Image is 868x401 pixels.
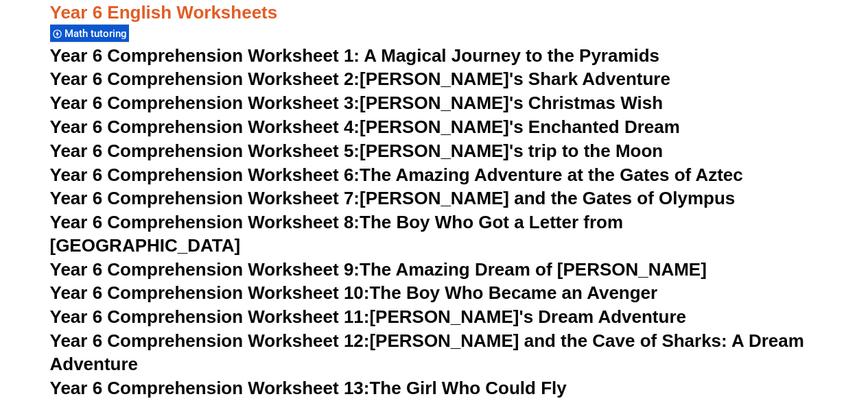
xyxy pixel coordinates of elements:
span: Year 6 Comprehension Worksheet 2: [50,69,360,89]
span: Year 6 Comprehension Worksheet 10: [50,282,370,303]
span: Year 6 Comprehension Worksheet 12: [50,330,370,351]
span: Year 6 Comprehension Worksheet 6: [50,165,360,185]
a: Year 6 Comprehension Worksheet 5:[PERSON_NAME]'s trip to the Moon [50,141,664,161]
a: Year 6 Comprehension Worksheet 4:[PERSON_NAME]'s Enchanted Dream [50,117,680,137]
a: Year 6 Comprehension Worksheet 1: A Magical Journey to the Pyramids [50,45,660,66]
span: Year 6 Comprehension Worksheet 9: [50,259,360,280]
a: Year 6 Comprehension Worksheet 2:[PERSON_NAME]'s Shark Adventure [50,69,670,89]
iframe: Chat Widget [640,246,868,401]
span: Year 6 Comprehension Worksheet 4: [50,117,360,137]
a: Year 6 Comprehension Worksheet 9:The Amazing Dream of [PERSON_NAME] [50,259,707,280]
span: Year 6 Comprehension Worksheet 13: [50,378,370,398]
a: Year 6 Comprehension Worksheet 12:[PERSON_NAME] and the Cave of Sharks: A Dream Adventure [50,330,804,374]
span: Year 6 Comprehension Worksheet 8: [50,212,360,232]
span: Year 6 Comprehension Worksheet 5: [50,141,360,161]
a: Year 6 Comprehension Worksheet 13:The Girl Who Could Fly [50,378,567,398]
a: Year 6 Comprehension Worksheet 6:The Amazing Adventure at the Gates of Aztec [50,165,743,185]
span: Year 6 Comprehension Worksheet 7: [50,188,360,208]
a: Year 6 Comprehension Worksheet 7:[PERSON_NAME] and the Gates of Olympus [50,188,736,208]
a: Year 6 Comprehension Worksheet 3:[PERSON_NAME]'s Christmas Wish [50,93,664,113]
a: Year 6 Comprehension Worksheet 11:[PERSON_NAME]'s Dream Adventure [50,306,686,327]
a: Year 6 Comprehension Worksheet 10:The Boy Who Became an Avenger [50,282,658,303]
span: Year 6 Comprehension Worksheet 3: [50,93,360,113]
span: Math tutoring [64,27,131,40]
span: Year 6 Comprehension Worksheet 11: [50,306,370,327]
div: Math tutoring [50,24,129,42]
a: Year 6 Comprehension Worksheet 8:The Boy Who Got a Letter from [GEOGRAPHIC_DATA] [50,212,624,256]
